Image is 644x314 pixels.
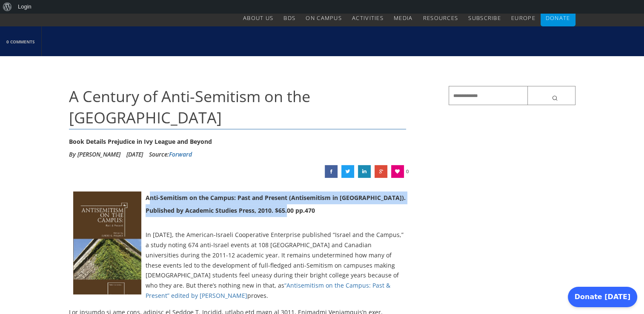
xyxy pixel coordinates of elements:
[126,148,143,161] li: [DATE]
[69,86,310,128] span: A Century of Anti-Semitism on the [GEOGRAPHIC_DATA]
[375,165,387,178] a: A Century of Anti-Semitism on the American College Campus
[406,165,409,178] span: 0
[468,14,501,22] span: Subscribe
[146,281,390,300] a: “Antisemitism on the Campus: Past & Present” edited by [PERSON_NAME]
[283,9,295,26] a: BDS
[511,9,535,26] a: Europe
[69,148,120,161] li: By [PERSON_NAME]
[169,150,192,158] a: Forward
[243,14,273,22] span: About Us
[69,230,406,301] p: In [DATE], the American-Israeli Cooperative Enterprise published “Israel and the Campus,” a study...
[306,14,342,22] span: On Campus
[423,14,458,22] span: Resources
[468,9,501,26] a: Subscribe
[243,9,273,26] a: About Us
[358,165,371,178] a: A Century of Anti-Semitism on the American College Campus
[546,9,570,26] a: Donate
[394,9,413,26] a: Media
[546,14,570,22] span: Donate
[146,194,406,214] strong: Anti-Semitism on the Campus: Past and Present (Antisemitism in [GEOGRAPHIC_DATA]). Published by A...
[352,9,384,26] a: Activities
[511,14,535,22] span: Europe
[306,9,342,26] a: On Campus
[73,191,141,294] img: A Century of Anti-Semitism on the American College Campus
[325,165,338,178] a: A Century of Anti-Semitism on the American College Campus
[352,14,384,22] span: Activities
[69,135,406,148] div: Book Details Prejudice in Ivy League and Beyond
[341,165,354,178] a: A Century of Anti-Semitism on the American College Campus
[149,148,192,161] div: Source:
[423,9,458,26] a: Resources
[283,14,295,22] span: BDS
[394,14,413,22] span: Media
